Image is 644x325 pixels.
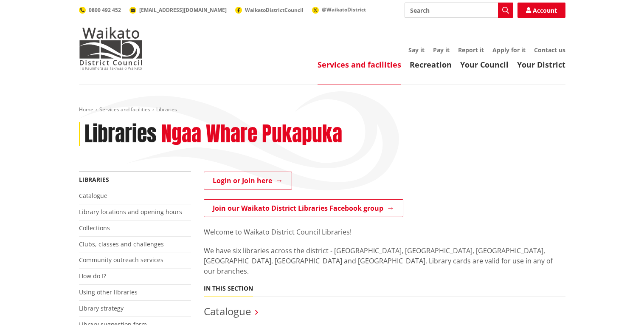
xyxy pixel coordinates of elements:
a: Pay it [433,46,450,54]
a: Join our Waikato District Libraries Facebook group [204,199,403,217]
p: Welcome to Waikato District Council Libraries! [204,227,565,237]
a: Contact us [534,46,565,54]
a: Apply for it [492,46,526,54]
h2: Ngaa Whare Pukapuka [161,122,342,147]
a: Services and facilities [318,59,401,70]
span: 0800 492 452 [89,6,121,14]
a: 0800 492 452 [79,6,121,14]
a: Account [517,3,565,18]
span: @WaikatoDistrict [322,6,366,13]
nav: breadcrumb [79,106,565,113]
a: Catalogue [79,192,107,200]
a: @WaikatoDistrict [312,6,366,13]
a: How do I? [79,272,106,280]
a: Library locations and opening hours [79,208,182,216]
span: ibrary cards are valid for use in any of our branches. [204,256,553,276]
a: Catalogue [204,304,251,318]
h1: Libraries [84,122,157,147]
a: Home [79,106,93,113]
a: Using other libraries [79,288,138,296]
a: Your Council [460,59,509,70]
a: [EMAIL_ADDRESS][DOMAIN_NAME] [129,6,227,14]
a: Clubs, classes and challenges [79,240,164,248]
span: WaikatoDistrictCouncil [245,6,304,14]
a: Libraries [79,175,109,184]
img: Waikato District Council - Te Kaunihera aa Takiwaa o Waikato [79,27,143,70]
a: Your District [517,59,565,70]
a: Library strategy [79,304,124,312]
input: Search input [405,3,513,18]
h5: In this section [204,285,253,292]
a: Collections [79,224,110,232]
p: We have six libraries across the district - [GEOGRAPHIC_DATA], [GEOGRAPHIC_DATA], [GEOGRAPHIC_DAT... [204,246,565,276]
a: Say it [408,46,425,54]
span: [EMAIL_ADDRESS][DOMAIN_NAME] [139,6,227,14]
a: WaikatoDistrictCouncil [235,6,304,14]
a: Community outreach services [79,256,163,264]
a: Login or Join here [204,172,292,189]
span: Libraries [156,106,177,113]
a: Recreation [410,59,452,70]
a: Report it [458,46,484,54]
a: Services and facilities [99,106,150,113]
